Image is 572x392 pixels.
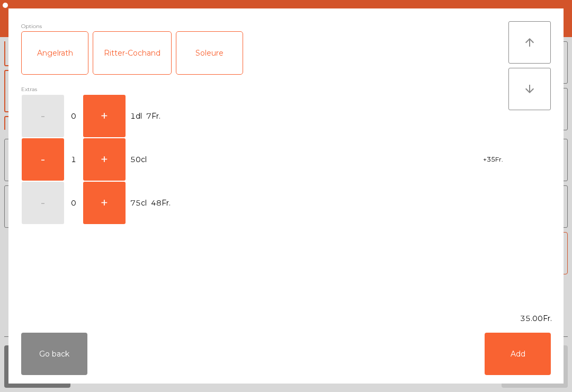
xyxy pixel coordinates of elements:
[83,182,126,224] button: +
[21,84,508,94] div: Extras
[130,153,147,167] span: 50cl
[485,333,551,375] button: Add
[83,138,126,181] button: +
[130,109,142,123] span: 1dl
[151,196,171,210] span: 48Fr.
[65,153,82,167] span: 1
[508,21,551,64] button: arrow_upward
[130,196,147,210] span: 75cl
[523,83,536,95] i: arrow_downward
[65,196,82,210] span: 0
[65,109,82,123] span: 0
[22,32,88,74] div: Angelrath
[483,154,503,166] span: +35Fr.
[21,333,87,375] button: Go back
[523,36,536,49] i: arrow_upward
[176,32,243,74] div: Soleure
[93,32,171,74] div: Ritter-Cochand
[508,68,551,110] button: arrow_downward
[83,95,126,137] button: +
[8,313,564,324] div: 35.00Fr.
[21,21,42,31] span: Options
[22,138,64,181] button: -
[146,109,160,123] span: 7Fr.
